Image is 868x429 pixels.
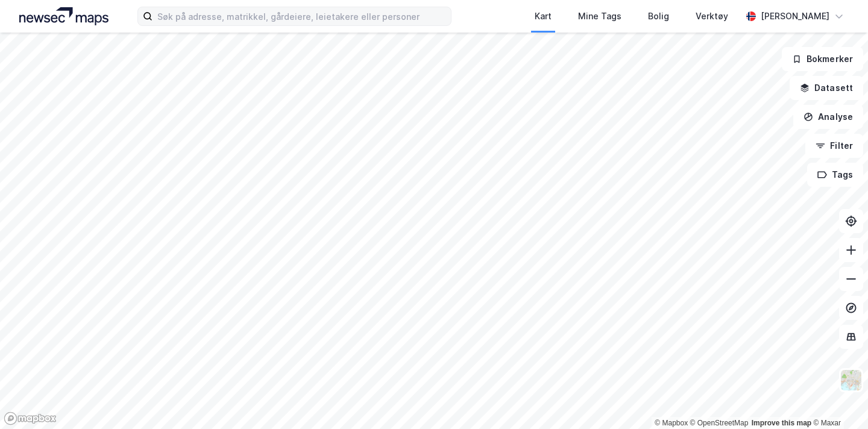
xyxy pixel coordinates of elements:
[808,371,868,429] div: Kontrollprogram for chat
[153,7,451,25] input: Søk på adresse, matrikkel, gårdeiere, leietakere eller personer
[761,9,829,23] div: [PERSON_NAME]
[655,419,688,427] a: Mapbox
[840,369,863,392] img: Z
[648,9,669,23] div: Bolig
[782,47,863,71] button: Bokmerker
[4,412,57,425] a: Mapbox homepage
[19,7,108,25] img: logo.a4113a55bc3d86da70a041830d287a7e.svg
[808,371,868,429] iframe: Chat Widget
[793,105,863,129] button: Analyse
[805,134,863,158] button: Filter
[690,419,749,427] a: OpenStreetMap
[790,76,863,100] button: Datasett
[752,419,811,427] a: Improve this map
[578,9,621,23] div: Mine Tags
[807,163,863,187] button: Tags
[535,9,552,23] div: Kart
[696,9,728,23] div: Verktøy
